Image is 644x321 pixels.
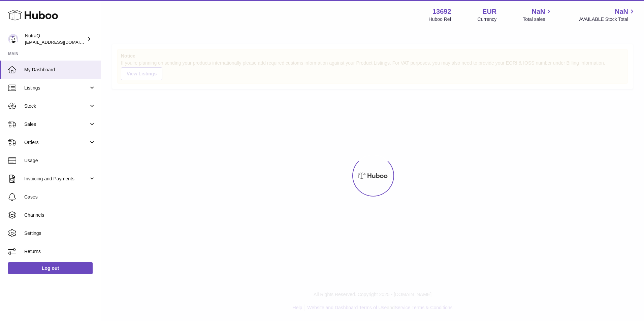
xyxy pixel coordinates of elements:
[8,34,18,44] img: log@nutraq.com
[532,7,545,16] span: NaN
[24,85,89,91] span: Listings
[478,16,497,23] div: Currency
[8,262,93,274] a: Log out
[24,67,96,73] span: My Dashboard
[25,39,99,45] span: [EMAIL_ADDRESS][DOMAIN_NAME]
[24,121,89,128] span: Sales
[24,103,89,109] span: Stock
[24,176,89,182] span: Invoicing and Payments
[523,7,553,23] a: NaN Total sales
[25,33,86,45] div: NutraQ
[579,7,636,23] a: NaN AVAILABLE Stock Total
[482,7,496,16] strong: EUR
[523,16,553,23] span: Total sales
[24,212,96,218] span: Channels
[24,230,96,237] span: Settings
[429,16,451,23] div: Huboo Ref
[24,157,96,164] span: Usage
[24,139,89,146] span: Orders
[615,7,628,16] span: NaN
[24,194,96,200] span: Cases
[432,7,451,16] strong: 13692
[579,16,636,23] span: AVAILABLE Stock Total
[24,248,96,255] span: Returns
